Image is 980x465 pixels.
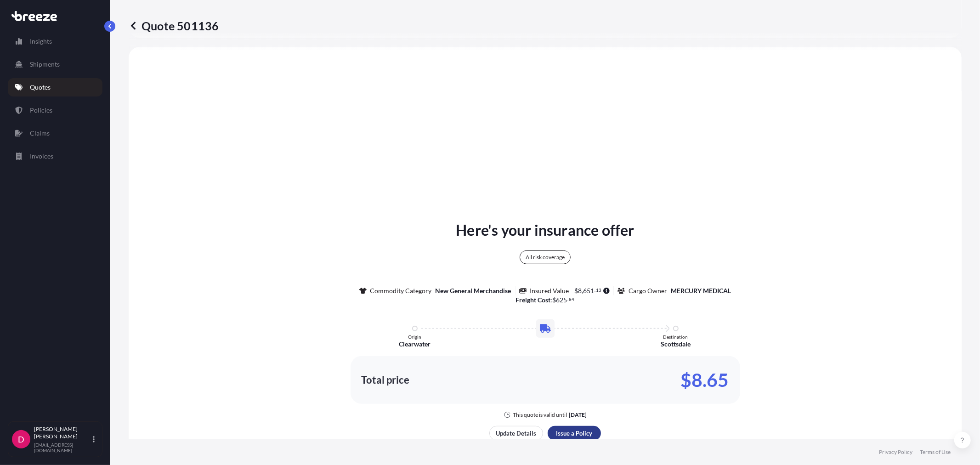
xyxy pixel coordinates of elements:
p: Total price [362,375,410,385]
div: All risk coverage [520,250,571,264]
a: Privacy Policy [879,448,912,456]
span: . [568,298,569,301]
span: D [18,435,24,444]
p: [PERSON_NAME] [PERSON_NAME] [34,425,91,440]
span: 625 [556,297,567,303]
p: Quote 501136 [129,18,219,33]
a: Policies [8,101,102,119]
p: Claims [30,129,50,138]
p: [EMAIL_ADDRESS][DOMAIN_NAME] [34,442,91,453]
span: 8 [578,288,582,294]
p: Quotes [30,83,51,92]
span: $ [575,288,578,294]
span: 84 [569,298,574,301]
a: Insights [8,32,102,51]
p: [DATE] [569,411,587,419]
button: Issue a Policy [548,426,601,441]
p: Clearwater [399,340,431,349]
span: , [582,288,583,294]
p: New General Merchandise [436,286,511,295]
p: Shipments [30,60,60,69]
p: Issue a Policy [556,429,593,438]
p: Destination [663,334,688,340]
p: MERCURY MEDICAL [671,286,731,295]
p: Cargo Owner [629,286,667,295]
span: 651 [583,288,595,294]
p: : [516,295,575,305]
a: Shipments [8,55,102,74]
span: . [595,289,596,292]
p: Scottsdale [661,340,691,349]
a: Terms of Use [920,448,951,456]
p: Update Details [496,429,537,438]
a: Quotes [8,78,102,96]
p: Origin [408,334,421,340]
b: Freight Cost [516,296,551,304]
p: Policies [30,106,52,115]
p: $8.65 [681,373,729,387]
p: This quote is valid until [513,411,567,419]
p: Invoices [30,152,53,161]
a: Invoices [8,147,102,165]
p: Commodity Category [370,286,432,295]
a: Claims [8,124,102,142]
p: Here's your insurance offer [456,219,634,241]
p: Insights [30,37,52,46]
span: $ [553,297,556,303]
span: 13 [596,289,601,292]
button: Update Details [489,426,543,441]
p: Insured Value [530,286,569,295]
